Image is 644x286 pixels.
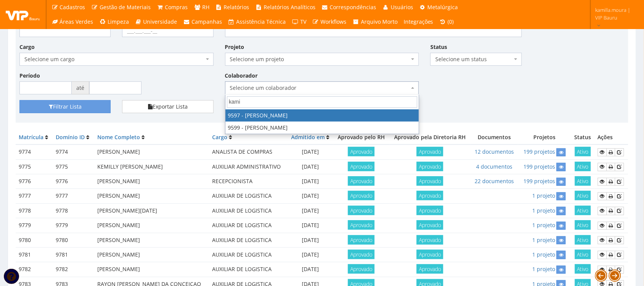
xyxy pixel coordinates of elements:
[532,251,555,258] a: 1 projeto
[60,3,85,11] span: Cadastros
[19,100,111,113] button: Filtrar Lista
[309,15,350,29] a: Workflows
[143,18,177,25] span: Universidade
[212,133,227,141] a: Cargo
[209,203,287,218] td: AUXILIAR DE LOGISTICA
[287,159,333,174] td: [DATE]
[209,262,287,277] td: AUXILIAR DE LOGISTICA
[287,145,333,159] td: [DATE]
[321,18,347,25] span: Workflows
[24,55,204,63] span: Selecione um cargo
[19,53,214,66] span: Selecione um cargo
[225,53,419,66] span: Selecione um projeto
[571,130,595,145] th: Status
[97,133,140,141] a: Nome Completo
[53,159,94,174] td: 9775
[575,220,591,230] span: Ativo
[523,163,555,170] a: 199 projetos
[523,148,555,155] a: 199 projetos
[209,218,287,233] td: AUXILIAR DE LOGISTICA
[348,147,375,156] span: Aprovado
[202,3,209,11] span: RH
[575,162,591,171] span: Ativo
[165,3,188,11] span: Compras
[225,15,289,29] a: Assistência Técnica
[16,145,53,159] td: 9774
[532,192,555,199] a: 1 projeto
[56,133,85,141] a: Domínio ID
[430,53,522,66] span: Selecione um status
[287,247,333,262] td: [DATE]
[361,18,398,25] span: Arquivo Morto
[53,203,94,218] td: 9778
[291,133,325,141] a: Admitido em
[94,262,209,277] td: [PERSON_NAME]
[575,176,591,186] span: Ativo
[209,247,287,262] td: AUXILIAR DE LOGISTICA
[333,130,389,145] th: Aprovado pelo RH
[225,43,245,51] label: Projeto
[209,174,287,189] td: RECEPCIONISTA
[16,262,53,277] td: 9782
[475,177,514,185] a: 22 documentos
[532,265,555,273] a: 1 projeto
[97,15,132,29] a: Limpeza
[72,81,89,94] span: até
[53,145,94,159] td: 9774
[417,235,443,245] span: Aprovado
[435,55,512,63] span: Selecione um status
[575,235,591,245] span: Ativo
[287,174,333,189] td: [DATE]
[595,130,628,145] th: Ações
[53,262,94,277] td: 9782
[16,233,53,247] td: 9780
[390,130,471,145] th: Aprovado pela Diretoria RH
[475,148,514,155] a: 12 documentos
[287,203,333,218] td: [DATE]
[19,72,40,80] label: Período
[287,233,333,247] td: [DATE]
[348,220,375,230] span: Aprovado
[428,3,458,11] span: Metalúrgica
[180,15,225,29] a: Campanhas
[209,233,287,247] td: AUXILIAR DE LOGISTICA
[53,233,94,247] td: 9780
[108,18,129,25] span: Limpeza
[100,3,151,11] span: Gestão de Materiais
[209,145,287,159] td: ANALISTA DE COMPRAS
[16,174,53,189] td: 9776
[94,159,209,174] td: KEMILLY [PERSON_NAME]
[122,100,213,113] button: Exportar Lista
[94,203,209,218] td: [PERSON_NAME][DATE]
[94,218,209,233] td: [PERSON_NAME]
[477,163,513,170] a: 4 documentos
[575,250,591,259] span: Ativo
[287,262,333,277] td: [DATE]
[60,18,93,25] span: Áreas Verdes
[16,203,53,218] td: 9778
[224,3,250,11] span: Relatórios
[575,206,591,215] span: Ativo
[348,250,375,259] span: Aprovado
[287,218,333,233] td: [DATE]
[348,191,375,200] span: Aprovado
[94,174,209,189] td: [PERSON_NAME]
[94,233,209,247] td: [PERSON_NAME]
[53,218,94,233] td: 9779
[448,18,454,25] span: (0)
[518,130,571,145] th: Projetos
[430,43,447,51] label: Status
[417,162,443,171] span: Aprovado
[348,162,375,171] span: Aprovado
[532,207,555,214] a: 1 projeto
[94,145,209,159] td: [PERSON_NAME]
[264,3,316,11] span: Relatórios Analíticos
[237,18,286,25] span: Assistência Técnica
[289,15,310,29] a: TV
[401,15,436,29] a: Integrações
[230,55,410,63] span: Selecione um projeto
[596,6,634,21] span: kamilla.moura | VIP Bauru
[348,264,375,274] span: Aprovado
[53,174,94,189] td: 9776
[16,189,53,203] td: 9777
